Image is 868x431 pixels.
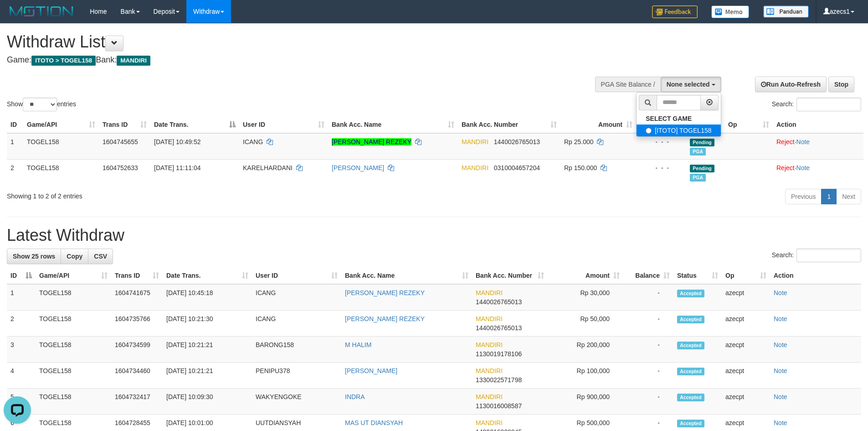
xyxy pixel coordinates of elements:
[785,189,822,204] a: Previous
[7,133,23,160] td: 1
[341,267,472,284] th: Bank Acc. Name: activate to sort column ascending
[163,337,252,363] td: [DATE] 10:21:21
[640,163,683,172] div: - - -
[796,98,861,111] input: Search:
[796,164,810,171] a: Note
[661,77,721,92] button: None selected
[476,367,503,374] span: MANDIRI
[773,159,863,185] td: ·
[821,189,837,204] a: 1
[7,98,76,111] label: Show entries
[677,394,704,401] span: Accepted
[7,5,76,18] img: MOTION_logo.png
[548,389,623,415] td: Rp 900,000
[7,188,355,201] div: Showing 1 to 2 of 2 entries
[31,56,96,66] span: ITOTO > TOGEL158
[458,116,560,133] th: Bank Acc. Number: activate to sort column ascending
[623,267,673,284] th: Balance: activate to sort column ascending
[252,267,341,284] th: User ID: activate to sort column ascending
[667,81,710,88] span: None selected
[773,133,863,160] td: ·
[332,138,411,145] a: [PERSON_NAME] REZEKY
[7,311,36,337] td: 2
[7,56,570,65] h4: Game: Bank:
[103,138,138,145] span: 1604745655
[345,315,425,322] a: [PERSON_NAME] REZEKY
[476,289,503,296] span: MANDIRI
[637,113,720,125] a: SELECT GAME
[328,116,458,133] th: Bank Acc. Name: activate to sort column ascending
[7,267,36,284] th: ID: activate to sort column descending
[646,115,692,122] b: SELECT GAME
[548,284,623,311] td: Rp 30,000
[476,315,503,322] span: MANDIRI
[476,419,503,426] span: MANDIRI
[494,164,540,171] span: Copy 0310004657204 to clipboard
[4,4,31,31] button: Open LiveChat chat widget
[755,77,827,92] a: Run Auto-Refresh
[690,174,706,182] span: PGA
[564,138,594,145] span: Rp 25.000
[774,289,787,296] a: Note
[774,367,787,374] a: Note
[154,138,200,145] span: [DATE] 10:49:52
[772,249,861,262] label: Search:
[673,267,722,284] th: Status: activate to sort column ascending
[163,284,252,311] td: [DATE] 10:45:18
[345,367,397,374] a: [PERSON_NAME]
[7,363,36,389] td: 4
[548,311,623,337] td: Rp 50,000
[111,389,163,415] td: 1604732417
[111,311,163,337] td: 1604735766
[637,125,720,136] label: [ITOTO] TOGEL158
[722,337,770,363] td: azecpt
[7,389,36,415] td: 5
[345,289,425,296] a: [PERSON_NAME] REZEKY
[623,363,673,389] td: -
[476,393,503,400] span: MANDIRI
[23,159,99,185] td: TOGEL158
[494,138,540,145] span: Copy 1440026765013 to clipboard
[763,5,809,18] img: panduan.png
[239,116,328,133] th: User ID: activate to sort column ascending
[773,116,863,133] th: Action
[111,284,163,311] td: 1604741675
[36,284,111,311] td: TOGEL158
[36,363,111,389] td: TOGEL158
[677,420,704,427] span: Accepted
[476,324,522,332] span: Copy 1440026765013 to clipboard
[163,311,252,337] td: [DATE] 10:21:30
[652,5,698,18] img: Feedback.jpg
[345,419,403,426] a: MAS UT DIANSYAH
[623,337,673,363] td: -
[36,337,111,363] td: TOGEL158
[7,33,570,51] h1: Withdraw List
[7,159,23,185] td: 2
[623,389,673,415] td: -
[690,139,714,146] span: Pending
[61,249,88,264] a: Copy
[640,137,683,146] div: - - -
[772,98,861,111] label: Search:
[677,342,704,349] span: Accepted
[99,116,150,133] th: Trans ID: activate to sort column ascending
[13,253,55,260] span: Show 25 rows
[111,363,163,389] td: 1604734460
[774,341,787,348] a: Note
[774,393,787,400] a: Note
[111,267,163,284] th: Trans ID: activate to sort column ascending
[770,267,861,284] th: Action
[560,116,636,133] th: Amount: activate to sort column ascending
[23,133,99,160] td: TOGEL158
[722,284,770,311] td: azecpt
[243,164,293,171] span: KARELHARDANI
[163,267,252,284] th: Date Trans.: activate to sort column ascending
[796,138,810,145] a: Note
[23,98,57,111] select: Showentries
[623,284,673,311] td: -
[154,164,200,171] span: [DATE] 11:11:04
[462,138,488,145] span: MANDIRI
[722,389,770,415] td: azecpt
[462,164,488,171] span: MANDIRI
[252,337,341,363] td: BARONG158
